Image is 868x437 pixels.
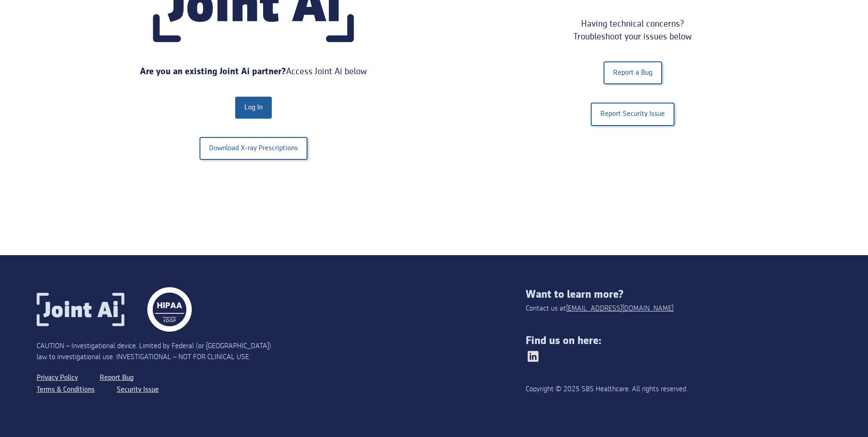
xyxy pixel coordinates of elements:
a: Log In [235,97,272,119]
a: Report Security Issue [591,103,674,126]
div: Access Joint Ai below [110,65,398,78]
a: Security Issue [117,384,159,396]
div: Find us on here: [526,334,831,347]
strong: Are you an existing Joint Ai partner? [140,67,286,76]
a: Download X-ray Prescriptions [199,137,307,160]
a: [EMAIL_ADDRESS][DOMAIN_NAME] [566,303,674,314]
a: Terms & Conditions [37,384,95,396]
div: CAUTION – Investigational device. Limited by Federal (or [GEOGRAPHIC_DATA]) law to investigationa... [37,341,281,363]
div: Contact us at [526,303,674,314]
div: Copyright © 2025 SBS Healthcare. All rights reserved. [526,384,770,395]
div: Want to learn more? [526,288,831,301]
div: Having technical concerns? Troubleshoot your issues below [471,17,795,43]
a: Privacy Policy [37,372,78,384]
a: Report a Bug [604,61,662,84]
a: Report Bug [100,372,134,384]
